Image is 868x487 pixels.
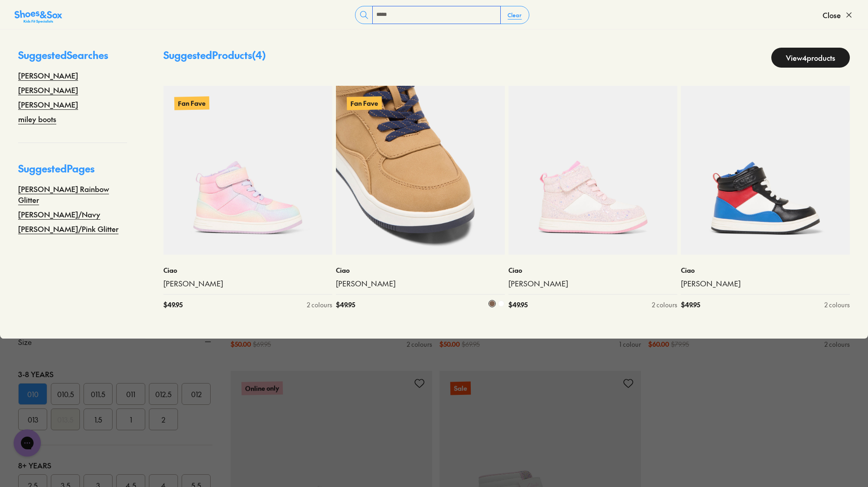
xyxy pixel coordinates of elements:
[18,70,78,81] a: [PERSON_NAME]
[84,383,113,405] button: 011.5
[823,5,853,25] button: Close
[439,339,460,349] span: $ 50.00
[18,329,212,354] button: Size
[18,161,127,183] p: Suggested Pages
[18,183,127,205] a: [PERSON_NAME] Rainbow Glitter
[346,95,382,111] p: Fan Fave
[671,339,689,349] span: $ 79.95
[163,279,332,289] a: [PERSON_NAME]
[500,7,529,23] button: Clear
[163,266,332,275] p: Ciao
[18,99,78,110] a: [PERSON_NAME]
[681,266,850,275] p: Ciao
[336,266,505,275] p: Ciao
[253,339,271,349] span: $ 69.95
[15,10,62,24] img: SNS_Logo_Responsive.svg
[51,408,80,430] button: 013.5
[18,383,47,405] button: 010
[9,426,45,460] iframe: Gorgias live chat messenger
[18,48,127,70] p: Suggested Searches
[163,48,266,68] p: Suggested Products
[681,300,700,310] span: $ 49.95
[242,381,283,395] p: Online only
[163,300,182,310] span: $ 49.95
[116,383,145,405] button: 011
[252,48,266,62] span: ( 4 )
[18,223,118,234] a: [PERSON_NAME]/Pink Glitter
[149,408,178,430] button: 2
[182,383,211,405] button: 012
[174,96,209,110] p: Fan Fave
[336,86,505,255] a: Fan Fave
[116,408,145,430] button: 1
[508,266,677,275] p: Ciao
[149,383,178,405] button: 012.5
[51,383,80,405] button: 010.5
[652,300,677,310] div: 2 colours
[336,279,505,289] a: [PERSON_NAME]
[84,408,113,430] button: 1.5
[18,336,32,347] span: Size
[824,339,850,349] div: 2 colours
[407,339,432,349] div: 2 colours
[508,300,528,310] span: $ 49.95
[336,300,355,310] span: $ 49.95
[619,339,641,349] div: 1 colour
[163,86,332,255] a: Fan Fave
[18,408,47,430] button: 013
[681,279,850,289] a: [PERSON_NAME]
[231,339,251,349] span: $ 50.00
[823,10,841,20] span: Close
[307,300,332,310] div: 2 colours
[15,8,62,22] a: Shoes &amp; Sox
[771,48,850,68] a: View4products
[450,382,471,395] p: Sale
[18,209,100,220] a: [PERSON_NAME]/Navy
[648,339,669,349] span: $ 60.00
[462,339,480,349] span: $ 69.95
[18,369,212,379] div: 3-8 Years
[824,300,850,310] div: 2 colours
[18,84,78,95] a: [PERSON_NAME]
[18,460,212,471] div: 8+ Years
[508,279,677,289] a: [PERSON_NAME]
[18,113,56,124] a: miley boots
